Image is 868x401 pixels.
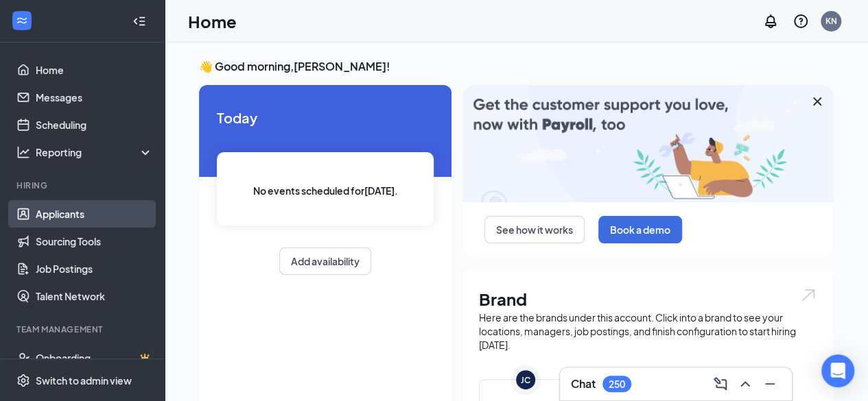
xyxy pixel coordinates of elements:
[279,247,371,275] button: Add availability
[762,13,779,29] svg: Notifications
[36,282,153,310] a: Talent Network
[462,85,834,202] img: payroll-large.gif
[16,374,30,387] svg: Settings
[762,376,778,392] svg: Minimize
[809,93,825,110] svg: Cross
[484,216,585,243] button: See how it works
[16,324,150,335] div: Team Management
[598,216,682,243] button: Book a demo
[36,84,153,111] a: Messages
[15,14,29,27] svg: WorkstreamLogo
[709,373,731,395] button: ComposeMessage
[793,13,809,29] svg: QuestionInfo
[36,111,153,138] a: Scheduling
[16,145,30,159] svg: Analysis
[36,56,153,84] a: Home
[609,378,625,390] div: 250
[16,180,150,191] div: Hiring
[825,15,837,27] div: KN
[36,374,132,387] div: Switch to admin view
[734,373,756,395] button: ChevronUp
[199,59,834,74] h3: 👋 Good morning, [PERSON_NAME] !
[712,376,729,392] svg: ComposeMessage
[759,373,781,395] button: Minimize
[217,107,434,128] span: Today
[521,374,530,386] div: JC
[188,10,237,33] h1: Home
[479,287,817,311] h1: Brand
[799,287,817,303] img: open.6027fd2a22e1237b5b06.svg
[36,344,153,372] a: OnboardingCrown
[36,255,153,282] a: Job Postings
[479,311,817,352] div: Here are the brands under this account. Click into a brand to see your locations, managers, job p...
[36,228,153,255] a: Sourcing Tools
[253,183,398,198] span: No events scheduled for [DATE] .
[36,145,154,159] div: Reporting
[36,200,153,228] a: Applicants
[821,354,854,387] div: Open Intercom Messenger
[737,376,753,392] svg: ChevronUp
[132,14,146,28] svg: Collapse
[571,376,596,391] h3: Chat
